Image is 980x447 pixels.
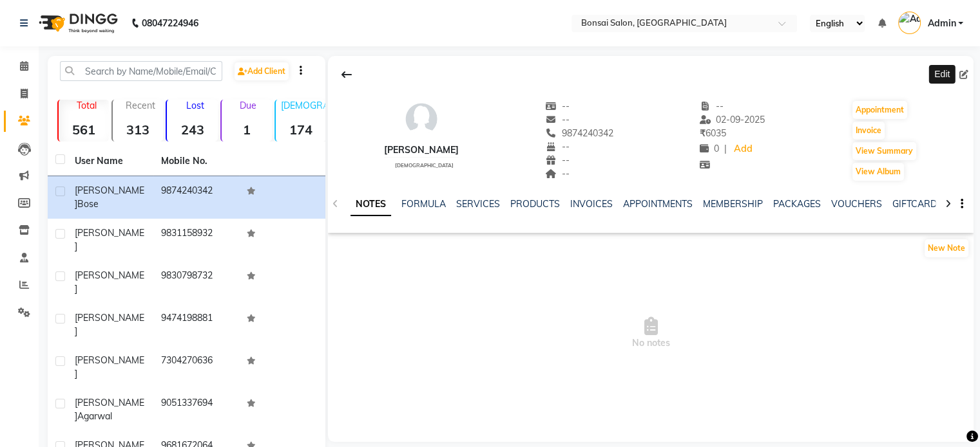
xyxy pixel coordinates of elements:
p: Total [64,100,109,111]
div: [PERSON_NAME] [384,143,459,157]
p: [DEMOGRAPHIC_DATA] [281,100,326,111]
img: Admin [898,12,921,34]
a: MEMBERSHIP [703,198,763,210]
span: | [724,142,727,156]
a: Add Client [235,62,289,80]
div: Back to Client [333,62,360,87]
p: Due [224,100,272,111]
span: Admin [927,17,956,30]
td: 9474198881 [153,304,240,346]
a: VOUCHERS [831,198,882,210]
span: -- [545,168,570,179]
button: Appointment [852,101,907,119]
td: 7304270636 [153,346,240,388]
span: No notes [328,269,974,397]
strong: 243 [167,122,217,138]
span: Bose [77,198,99,210]
span: -- [545,114,570,125]
span: -- [545,154,570,166]
span: [DEMOGRAPHIC_DATA] [395,162,454,169]
button: View Summary [852,142,916,160]
span: [PERSON_NAME] [75,185,144,210]
span: [PERSON_NAME] [75,354,144,379]
span: Agarwal [77,410,112,422]
a: INVOICES [570,198,613,210]
span: 02-09-2025 [700,114,765,125]
span: -- [545,100,570,112]
button: New Note [925,239,968,257]
p: Recent [118,100,163,111]
a: PACKAGES [773,198,821,210]
th: Mobile No. [153,147,240,176]
strong: 313 [113,122,163,138]
span: [PERSON_NAME] [75,269,144,295]
a: Add [732,140,754,158]
strong: 174 [276,122,326,138]
td: 9830798732 [153,261,240,304]
span: [PERSON_NAME] [75,312,144,337]
a: SERVICES [456,198,500,210]
a: NOTES [351,193,391,216]
span: [PERSON_NAME] [75,397,144,422]
p: Lost [172,100,217,111]
td: 9874240342 [153,176,240,219]
input: Search by Name/Mobile/Email/Code [60,61,222,81]
a: GIFTCARDS [892,198,943,210]
button: Invoice [852,122,885,140]
img: logo [33,5,121,41]
td: 9831158932 [153,219,240,261]
a: FORMULA [401,198,446,210]
a: PRODUCTS [510,198,560,210]
a: APPOINTMENTS [623,198,693,210]
span: -- [545,141,570,152]
strong: 561 [59,122,109,138]
span: 0 [700,143,719,154]
div: Edit [929,65,955,84]
span: ₹ [700,127,706,139]
th: User Name [67,147,153,176]
img: avatar [402,100,441,138]
td: 9051337694 [153,388,240,431]
strong: 1 [222,122,272,138]
b: 08047224946 [142,5,198,41]
span: -- [700,100,724,112]
span: 9874240342 [545,127,613,139]
button: View Album [852,163,904,181]
span: 6035 [700,127,726,139]
span: [PERSON_NAME] [75,227,144,252]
